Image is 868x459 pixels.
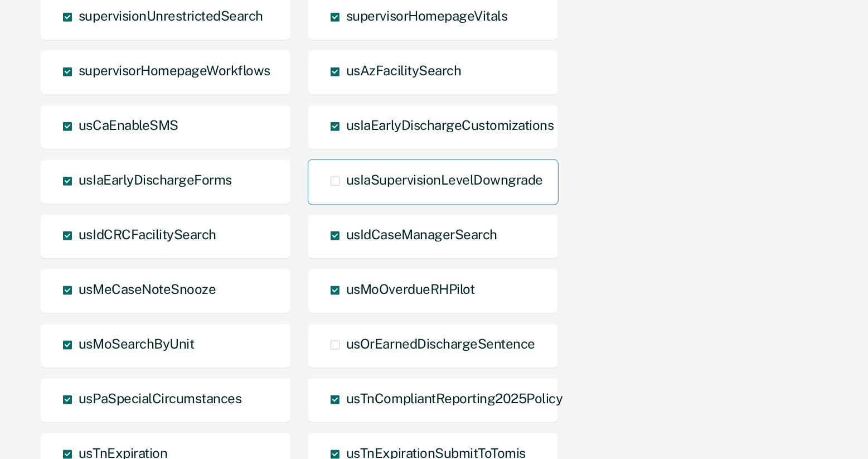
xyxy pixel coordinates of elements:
[346,390,563,406] span: usTnCompliantReporting2025Policy
[346,8,507,23] span: supervisorHomepageVitals
[79,62,270,78] span: supervisorHomepageWorkflows
[346,172,543,187] span: usIaSupervisionLevelDowngrade
[79,336,194,351] span: usMoSearchByUnit
[346,281,474,297] span: usMoOverdueRHPilot
[79,8,263,23] span: supervisionUnrestrictedSearch
[79,226,216,242] span: usIdCRCFacilitySearch
[346,117,554,133] span: usIaEarlyDischargeCustomizations
[79,172,232,187] span: usIaEarlyDischargeForms
[79,390,241,406] span: usPaSpecialCircumstances
[79,117,178,133] span: usCaEnableSMS
[79,281,216,297] span: usMeCaseNoteSnooze
[346,62,461,78] span: usAzFacilitySearch
[346,336,535,351] span: usOrEarnedDischargeSentence
[346,226,497,242] span: usIdCaseManagerSearch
